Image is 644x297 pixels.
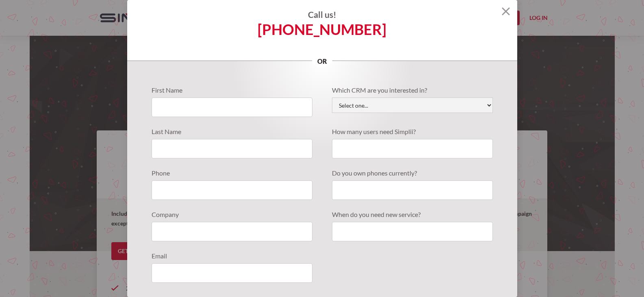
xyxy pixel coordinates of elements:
[152,85,312,95] label: First Name
[332,168,493,178] label: Do you own phones currently?
[152,251,312,261] label: Email
[332,210,493,219] label: When do you need new service?
[152,210,312,219] label: Company
[258,24,386,34] a: [PHONE_NUMBER]
[152,168,312,178] label: Phone
[332,127,493,137] label: How many users need Simplii?
[152,127,312,137] label: Last Name
[312,56,332,66] p: or
[127,10,517,20] h4: Call us!
[332,85,493,95] label: Which CRM are you interested in?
